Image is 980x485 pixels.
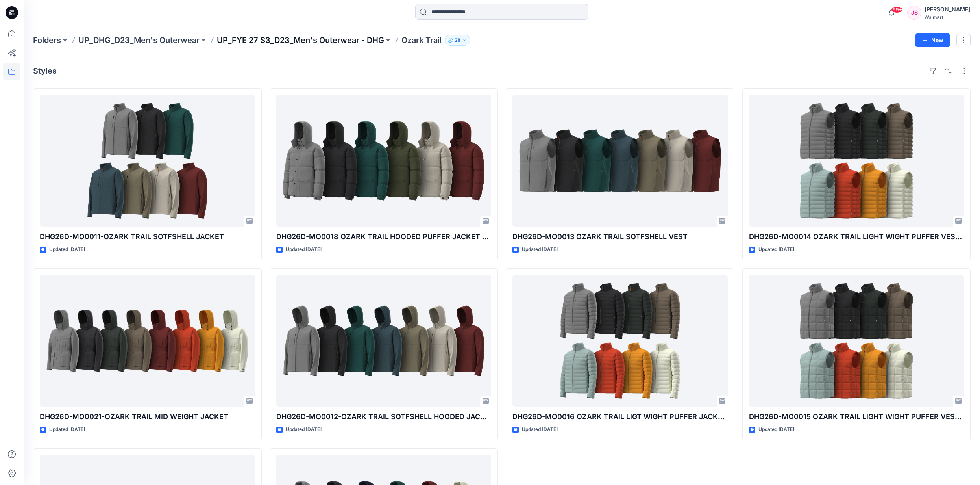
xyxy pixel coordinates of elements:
div: JS [907,6,921,20]
p: DHG26D-MO0014 OZARK TRAIL LIGHT WIGHT PUFFER VEST OPT 1 [749,231,964,242]
button: New [915,33,950,47]
a: DHG26D-MO0011-OZARK TRAIL SOTFSHELL JACKET [40,95,255,227]
p: 28 [455,36,460,45]
p: Updated [DATE] [286,426,322,434]
a: DHG26D-MO0012-OZARK TRAIL SOTFSHELL HOODED JACKET [276,275,492,407]
p: DHG26D-MO0016 OZARK TRAIL LIGT WIGHT PUFFER JACKET OPT 1 [512,411,728,422]
p: Updated [DATE] [49,426,85,434]
p: Updated [DATE] [522,426,558,434]
a: DHG26D-MO0021-OZARK TRAIL MID WEIGHT JACKET [40,275,255,407]
button: 28 [445,35,470,46]
a: DHG26D-MO0018 OZARK TRAIL HOODED PUFFER JACKET OPT 1 [276,95,492,227]
a: UP_DHG_D23_Men's Outerwear [78,35,200,46]
span: 99+ [891,7,903,13]
p: DHG26D-MO0021-OZARK TRAIL MID WEIGHT JACKET [40,411,255,422]
p: Ozark Trail [401,35,442,46]
a: DHG26D-MO0013 OZARK TRAIL SOTFSHELL VEST [512,95,728,227]
p: DHG26D-MO0015 OZARK TRAIL LIGHT WIGHT PUFFER VEST OPT 2 [749,411,964,422]
a: DHG26D-MO0016 OZARK TRAIL LIGT WIGHT PUFFER JACKET OPT 1 [512,275,728,407]
p: Updated [DATE] [758,245,794,254]
div: Walmart [925,14,970,20]
div: [PERSON_NAME] [925,5,970,14]
p: Updated [DATE] [522,245,558,254]
p: DHG26D-MO0012-OZARK TRAIL SOTFSHELL HOODED JACKET [276,411,492,422]
a: DHG26D-MO0015 OZARK TRAIL LIGHT WIGHT PUFFER VEST OPT 2 [749,275,964,407]
p: DHG26D-MO0013 OZARK TRAIL SOTFSHELL VEST [512,231,728,242]
p: Updated [DATE] [758,426,794,434]
a: Folders [33,35,61,46]
h4: Styles [33,66,57,76]
a: DHG26D-MO0014 OZARK TRAIL LIGHT WIGHT PUFFER VEST OPT 1 [749,95,964,227]
p: DHG26D-MO0011-OZARK TRAIL SOTFSHELL JACKET [40,231,255,242]
a: UP_FYE 27 S3_D23_Men's Outerwear - DHG [217,35,384,46]
p: Updated [DATE] [49,245,85,254]
p: Updated [DATE] [286,245,322,254]
p: DHG26D-MO0018 OZARK TRAIL HOODED PUFFER JACKET OPT 1 [276,231,492,242]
